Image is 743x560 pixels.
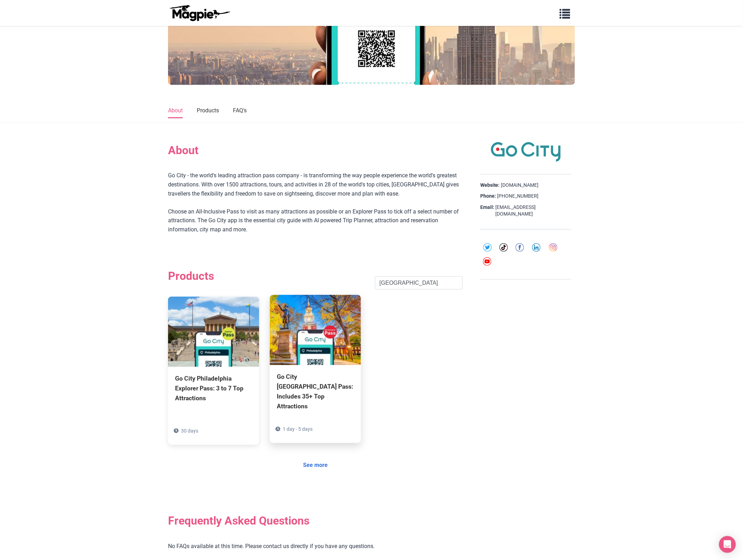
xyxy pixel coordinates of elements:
h2: Frequently Asked Questions [168,514,463,528]
div: Go City - the world's leading attraction pass company - is transforming the way people experience... [168,171,463,234]
strong: Phone: [480,193,496,200]
a: See more [299,459,332,472]
img: facebook-round-01-50ddc191f871d4ecdbe8252d2011563a.svg [516,243,524,252]
div: Go City Philadelphia Explorer Pass: 3 to 7 Top Attractions [175,374,252,403]
h2: Products [168,269,214,283]
img: instagram-round-01-d873700d03cfe9216e9fb2676c2aa726.svg [549,243,557,252]
span: 30 days [181,428,198,434]
img: Go City logo [491,140,561,164]
h2: About [168,144,463,157]
img: Go City Philadelphia Explorer Pass: 3 to 7 Top Attractions [168,297,259,367]
img: twitter-round-01-cd1e625a8cae957d25deef6d92bf4839.svg [483,243,492,252]
input: Search product name, city, or interal id [375,276,463,290]
a: About [168,104,183,118]
a: Go City [GEOGRAPHIC_DATA] Pass: Includes 35+ Top Attractions 1 day - 5 days [270,295,361,443]
img: tiktok-round-01-ca200c7ba8d03f2cade56905edf8567d.svg [500,243,508,252]
a: [EMAIL_ADDRESS][DOMAIN_NAME] [496,204,571,218]
img: Go City Philadelphia Pass: Includes 35+ Top Attractions [270,295,361,365]
a: Go City Philadelphia Explorer Pass: 3 to 7 Top Attractions 30 days [168,297,259,435]
p: No FAQs available at this time. Please contact us directly if you have any questions. [168,542,463,551]
a: FAQ's [233,104,247,118]
img: linkedin-round-01-4bc9326eb20f8e88ec4be7e8773b84b7.svg [532,243,541,252]
strong: Email: [480,204,494,211]
strong: Website: [480,182,500,189]
div: [PHONE_NUMBER] [480,193,571,200]
img: logo-ab69f6fb50320c5b225c76a69d11143b.png [168,5,231,21]
div: Open Intercom Messenger [719,536,736,553]
span: 1 day - 5 days [283,427,313,432]
a: [DOMAIN_NAME] [501,182,539,189]
a: Products [197,104,219,118]
div: Go City [GEOGRAPHIC_DATA] Pass: Includes 35+ Top Attractions [277,372,354,412]
img: youtube-round-01-0acef599b0341403c37127b094ecd7da.svg [483,257,491,266]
